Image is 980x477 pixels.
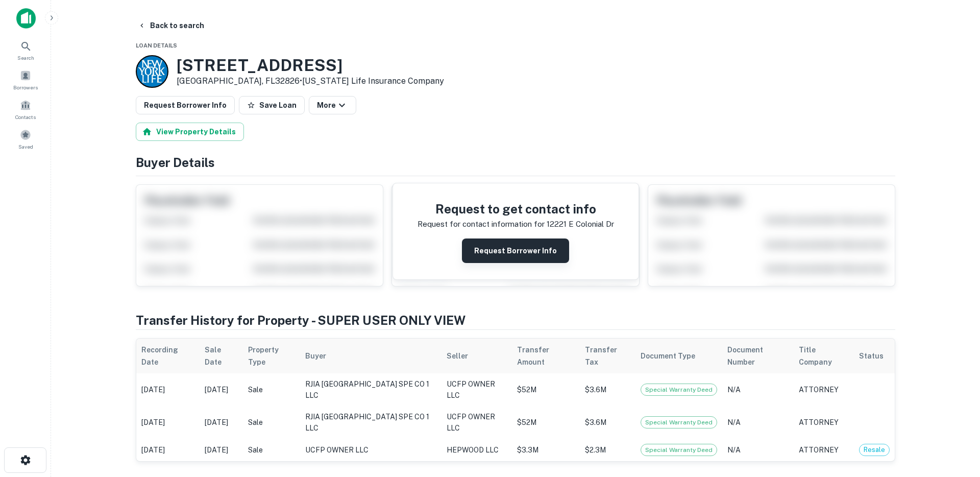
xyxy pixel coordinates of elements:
[200,439,243,461] td: [DATE]
[17,54,34,62] span: Search
[512,406,580,439] td: $52M
[243,406,301,439] td: Sale
[300,373,442,406] td: RJIA [GEOGRAPHIC_DATA] SPE CO 1 LLC
[200,339,243,373] th: Sale Date
[462,238,569,263] button: Request Borrower Info
[641,385,717,395] span: Special Warranty Deed
[418,200,614,218] h4: Request to get contact info
[136,406,200,439] td: [DATE]
[136,339,200,373] th: Recording Date
[134,16,208,35] button: Back to search
[580,373,635,406] td: $3.6M
[136,439,200,461] td: [DATE]
[177,56,444,75] h3: [STREET_ADDRESS]
[794,339,854,373] th: Title Company
[580,339,635,373] th: Transfer Tax
[3,96,48,123] a: Contacts
[512,439,580,461] td: $3.3M
[442,406,512,439] td: UCFP OWNER LLC
[418,218,545,230] p: Request for contact information for
[580,406,635,439] td: $3.6M
[243,439,301,461] td: Sale
[302,76,444,86] a: [US_STATE] Life Insurance Company
[512,339,580,373] th: Transfer Amount
[300,406,442,439] td: RJIA [GEOGRAPHIC_DATA] SPE CO 1 LLC
[136,123,244,141] button: View Property Details
[722,406,794,439] td: N/A
[442,339,512,373] th: Seller
[3,36,48,64] a: Search
[794,439,854,461] td: ATTORNEY
[641,445,717,455] span: Special Warranty Deed
[200,373,243,406] td: [DATE]
[239,96,305,114] button: Save Loan
[13,83,38,91] span: Borrowers
[722,439,794,461] td: N/A
[300,439,442,461] td: UCFP OWNER LLC
[722,339,794,373] th: Document Number
[243,339,301,373] th: Property Type
[794,406,854,439] td: ATTORNEY
[580,439,635,461] td: $2.3M
[3,66,48,93] a: Borrowers
[442,373,512,406] td: UCFP OWNER LLC
[300,339,442,373] th: Buyer
[442,439,512,461] td: HEPWOOD LLC
[547,218,614,230] p: 12221 e colonial dr
[641,416,717,428] div: Code: 68
[136,311,895,329] h4: Transfer History for Property - SUPER USER ONLY VIEW
[136,42,177,49] span: Loan Details
[854,339,895,373] th: Status
[3,125,48,153] a: Saved
[15,113,36,121] span: Contacts
[794,373,854,406] td: ATTORNEY
[641,444,717,456] div: Code: 68
[136,96,235,114] button: Request Borrower Info
[16,8,36,29] img: capitalize-icon.png
[722,373,794,406] td: N/A
[635,339,722,373] th: Document Type
[641,384,717,396] div: Code: 68
[177,75,444,87] p: [GEOGRAPHIC_DATA], FL32826 •
[243,373,301,406] td: Sale
[860,445,889,455] span: Resale
[200,406,243,439] td: [DATE]
[641,418,717,427] span: Special Warranty Deed
[512,373,580,406] td: $52M
[136,153,895,172] h4: Buyer Details
[136,373,200,406] td: [DATE]
[309,96,356,114] button: More
[929,395,980,444] iframe: Chat Widget
[18,142,33,151] span: Saved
